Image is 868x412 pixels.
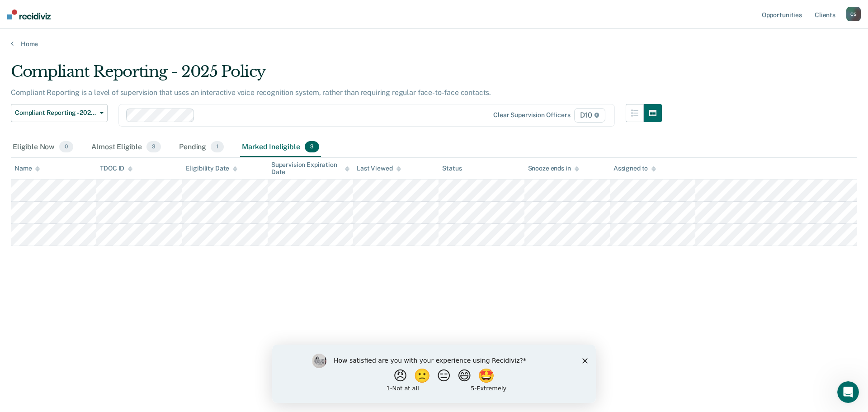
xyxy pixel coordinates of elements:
div: Name [14,165,40,172]
div: Clear supervision officers [493,111,570,119]
iframe: Intercom live chat [837,381,859,403]
div: Almost Eligible3 [90,137,163,157]
iframe: Survey by Kim from Recidiviz [272,345,596,403]
div: Status [442,165,462,172]
div: Snooze ends in [528,165,579,172]
p: Compliant Reporting is a level of supervision that uses an interactive voice recognition system, ... [11,88,491,97]
div: C S [846,7,861,21]
span: 0 [59,141,73,153]
button: Compliant Reporting - 2025 Policy [11,104,108,122]
div: Compliant Reporting - 2025 Policy [11,62,662,88]
div: Supervision Expiration Date [271,161,349,176]
div: Marked Ineligible3 [240,137,321,157]
span: 3 [146,141,161,153]
a: Home [11,40,857,48]
img: Recidiviz [7,9,51,19]
button: CS [846,7,861,21]
span: 1 [211,141,224,153]
span: Compliant Reporting - 2025 Policy [15,109,96,117]
span: 3 [305,141,319,153]
div: Eligibility Date [186,165,238,172]
div: Eligible Now0 [11,137,75,157]
div: Last Viewed [357,165,401,172]
span: D10 [574,108,605,123]
div: Assigned to [613,165,656,172]
div: TDOC ID [100,165,132,172]
div: Pending1 [177,137,226,157]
